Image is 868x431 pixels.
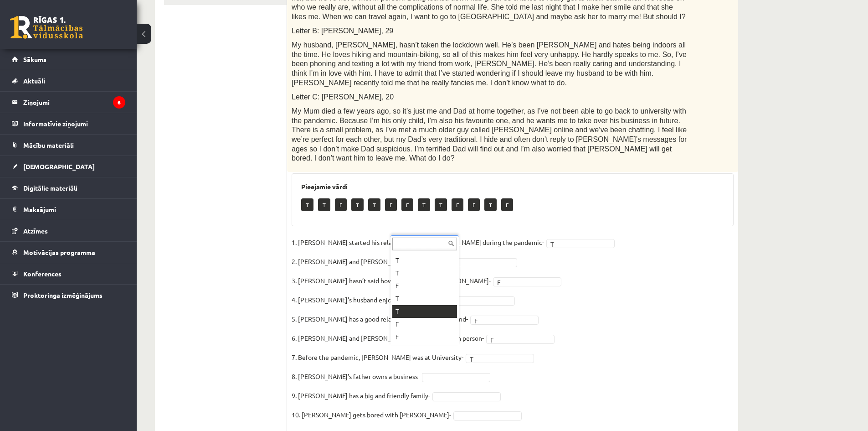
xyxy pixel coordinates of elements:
[392,331,457,343] div: F
[392,267,457,280] div: T
[392,254,457,267] div: T
[392,280,457,292] div: F
[392,305,457,318] div: T
[392,292,457,305] div: T
[392,318,457,331] div: F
